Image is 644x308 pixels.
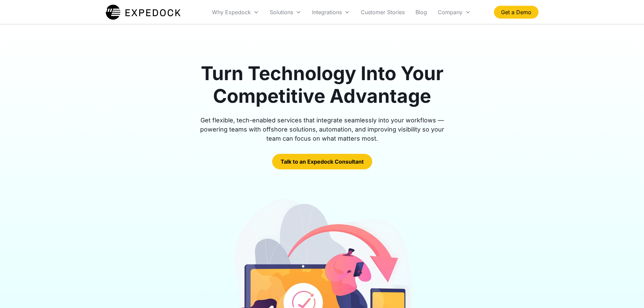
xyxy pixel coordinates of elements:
div: Solutions [264,1,307,24]
a: Customer Stories [355,1,410,24]
div: Integrations [312,9,342,16]
div: Integrations [307,1,355,24]
div: Company [432,1,476,24]
img: Expedock Logo [106,4,181,21]
div: Why Expedock [212,9,251,16]
a: Blog [410,1,432,24]
div: Company [438,9,462,16]
div: Get flexible, tech-enabled services that integrate seamlessly into your workflows — powering team... [192,116,452,143]
a: Talk to an Expedock Consultant [272,154,372,169]
div: Solutions [270,9,293,16]
div: Why Expedock [207,1,264,24]
a: Get a Demo [494,6,539,19]
h1: Turn Technology Into Your Competitive Advantage [192,62,452,108]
